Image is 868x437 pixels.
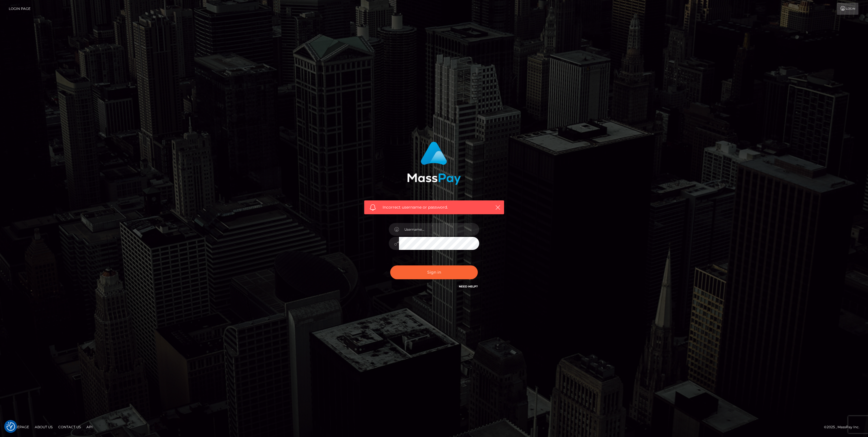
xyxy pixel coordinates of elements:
[32,423,55,431] a: About Us
[837,3,858,15] a: Login
[407,142,461,185] img: MassPay Login
[56,423,83,431] a: Contact Us
[390,265,478,279] button: Sign in
[6,422,15,431] button: Consent Preferences
[6,423,31,431] a: Homepage
[459,285,478,288] a: Need Help?
[824,424,864,430] div: © 2025 , MassPay Inc.
[6,422,15,431] img: Revisit consent button
[9,3,31,15] a: Login Page
[84,423,95,431] a: API
[399,223,479,236] input: Username...
[383,204,486,210] span: Incorrect username or password.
